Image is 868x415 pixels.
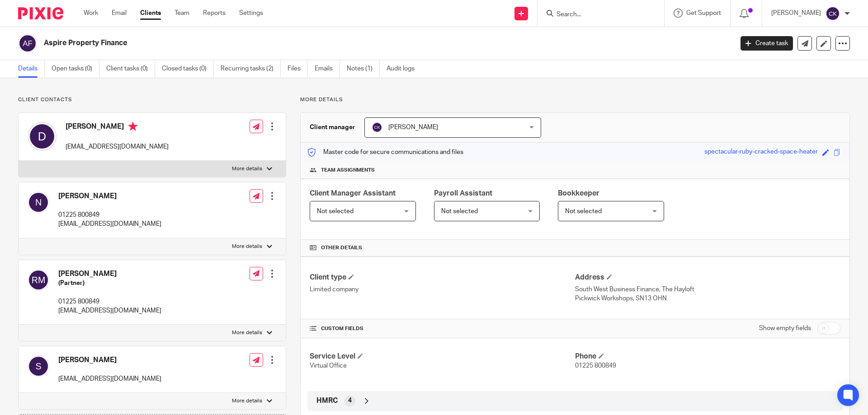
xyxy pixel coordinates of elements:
[232,243,262,250] p: More details
[826,6,840,21] img: svg%3E
[18,7,63,19] img: Pixie
[66,122,169,133] h4: [PERSON_NAME]
[18,60,45,78] a: Details
[44,38,590,48] h2: Aspire Property Finance
[232,329,262,336] p: More details
[52,60,99,78] a: Open tasks (0)
[310,123,355,132] h3: Client manager
[441,208,478,214] span: Not selected
[140,9,161,18] a: Clients
[58,219,161,228] p: [EMAIL_ADDRESS][DOMAIN_NAME]
[232,397,262,405] p: More details
[310,273,575,282] h4: Client type
[84,9,98,18] a: Work
[106,60,155,78] a: Client tasks (0)
[686,10,721,16] span: Get Support
[203,9,226,18] a: Reports
[58,210,161,219] p: 01225 800849
[310,325,575,332] h4: CUSTOM FIELDS
[771,9,821,18] p: [PERSON_NAME]
[575,294,840,303] p: Pickwick Workshops, SN13 OHN
[58,279,161,288] h5: (Partner)
[434,190,492,197] span: Payroll Assistant
[316,396,338,406] span: HMRC
[112,9,127,18] a: Email
[288,60,308,78] a: Files
[58,374,161,383] p: [EMAIL_ADDRESS][DOMAIN_NAME]
[221,60,281,78] a: Recurring tasks (2)
[28,355,49,377] img: svg%3E
[347,60,380,78] a: Notes (1)
[575,352,840,361] h4: Phone
[58,191,161,201] h4: [PERSON_NAME]
[310,363,347,369] span: Virtual Office
[58,306,161,315] p: [EMAIL_ADDRESS][DOMAIN_NAME]
[741,36,793,51] a: Create task
[162,60,214,78] a: Closed tasks (0)
[300,96,850,103] p: More details
[558,190,599,197] span: Bookkeeper
[175,9,189,18] a: Team
[704,147,818,158] div: spectacular-ruby-cracked-space-heater
[575,285,840,294] p: South West Business Finance, The Hayloft
[28,191,49,213] img: svg%3E
[575,273,840,282] h4: Address
[387,60,421,78] a: Audit logs
[388,124,438,131] span: [PERSON_NAME]
[239,9,263,18] a: Settings
[307,148,463,157] p: Master code for secure communications and files
[310,190,396,197] span: Client Manager Assistant
[58,269,161,279] h4: [PERSON_NAME]
[348,396,352,405] span: 4
[310,285,575,294] p: Limited company
[18,96,286,103] p: Client contacts
[58,297,161,306] p: 01225 800849
[28,122,57,151] img: svg%3E
[565,208,602,214] span: Not selected
[321,244,362,252] span: Other details
[310,352,575,361] h4: Service Level
[66,142,169,151] p: [EMAIL_ADDRESS][DOMAIN_NAME]
[759,324,811,333] label: Show empty fields
[128,122,137,131] i: Primary
[317,208,354,214] span: Not selected
[315,60,340,78] a: Emails
[232,165,262,173] p: More details
[321,167,375,174] span: Team assignments
[556,11,637,19] input: Search
[28,269,49,291] img: svg%3E
[18,34,37,53] img: svg%3E
[372,122,382,133] img: svg%3E
[575,363,616,369] span: 01225 800849
[58,355,161,365] h4: [PERSON_NAME]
